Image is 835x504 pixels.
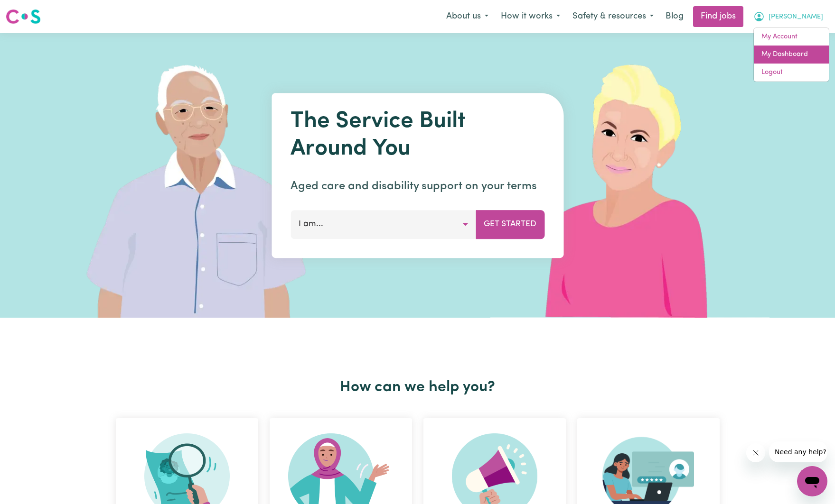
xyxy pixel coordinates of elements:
[440,7,495,27] button: About us
[660,6,689,27] a: Blog
[747,7,829,27] button: My Account
[495,7,566,27] button: How it works
[110,378,725,396] h2: How can we help you?
[746,443,765,462] iframe: Close message
[6,8,41,25] img: Careseekers logo
[693,6,743,27] a: Find jobs
[291,108,544,163] h1: The Service Built Around You
[754,46,829,64] a: My Dashboard
[797,466,827,496] iframe: Button to launch messaging window
[291,210,476,238] button: I am...
[6,6,41,27] a: Careseekers logo
[753,27,829,82] div: My Account
[566,7,660,27] button: Safety & resources
[291,178,544,195] p: Aged care and disability support on your terms
[769,12,823,22] span: [PERSON_NAME]
[754,28,829,46] a: My Account
[769,441,827,462] iframe: Message from company
[476,210,544,238] button: Get Started
[754,64,829,82] a: Logout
